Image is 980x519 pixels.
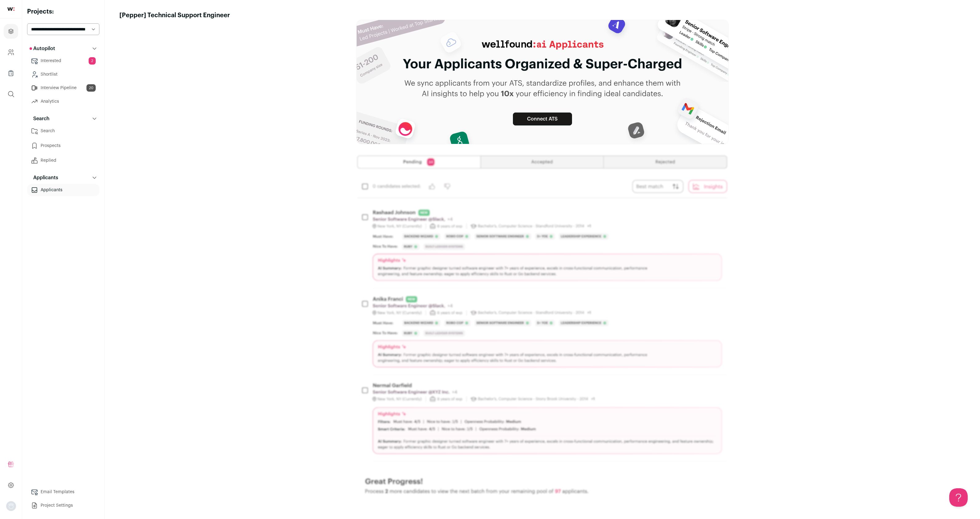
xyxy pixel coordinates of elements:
[27,7,99,16] h2: Projects:
[86,84,96,92] span: 20
[27,55,99,67] a: Interested2
[949,488,968,507] iframe: Help Scout Beacon - Open
[7,7,14,11] img: wellfound-shorthand-0d5821cbd27db2630d0214b213865d53afaa358527fdda9d0ea32b1df1b89c2c.svg
[27,125,99,137] a: Search
[27,499,99,512] a: Project Settings
[30,174,58,181] p: Applicants
[27,68,99,81] a: Shortlist
[6,501,16,511] button: Open dropdown
[4,45,18,60] a: Company and ATS Settings
[27,140,99,152] a: Prospects
[27,172,99,184] button: Applicants
[356,154,729,512] img: inbound_applicants_preview-5c25511bc40e407300eb4aac4332a5cb8cd4aa41f4ed2941ac1a50d242d78d92.svg
[27,42,99,55] button: Autopilot
[89,57,96,65] span: 2
[27,113,99,125] button: Search
[30,45,55,52] p: Autopilot
[4,24,18,39] a: Projects
[513,113,572,125] a: Connect ATS
[27,95,99,108] a: Analytics
[27,486,99,498] a: Email Templates
[27,82,99,94] a: Interview Pipeline20
[4,66,18,81] a: Company Lists
[6,501,16,511] img: nopic.png
[27,184,99,196] a: Applicants
[30,115,50,122] p: Search
[27,154,99,167] a: Replied
[119,11,230,20] h1: [Pepper] Technical Support Engineer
